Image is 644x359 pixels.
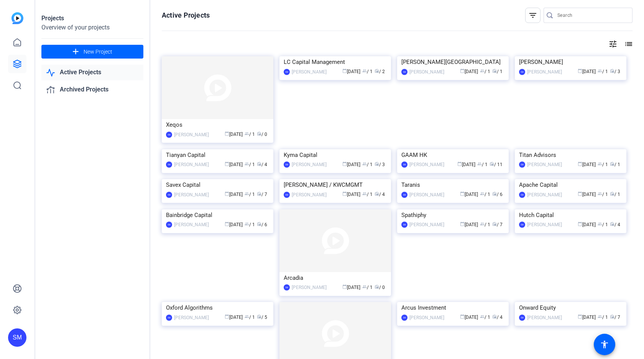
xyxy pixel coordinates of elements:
span: / 1 [480,192,490,197]
span: group [480,222,485,226]
span: calendar_today [578,222,582,226]
span: radio [257,162,261,166]
span: radio [257,222,261,226]
span: [DATE] [460,315,478,320]
span: / 1 [598,192,608,197]
span: [DATE] [457,162,475,167]
span: radio [375,69,379,73]
span: group [598,314,602,319]
span: radio [492,191,497,196]
span: radio [375,284,379,289]
div: [PERSON_NAME] [527,221,562,228]
span: group [362,191,367,196]
span: group [245,131,249,136]
span: / 1 [598,222,608,227]
span: radio [257,191,261,196]
div: SM [8,328,26,347]
span: / 11 [490,162,503,167]
span: [DATE] [578,192,596,197]
span: group [480,314,485,319]
div: [PERSON_NAME] [409,314,444,321]
div: Titan Advisors [519,149,622,161]
div: [PERSON_NAME] [527,68,562,76]
div: SM [519,222,525,228]
div: SM [401,315,407,321]
span: / 1 [480,315,490,320]
span: radio [492,314,497,319]
div: SM [284,284,290,290]
span: group [362,69,367,73]
div: SM [401,222,407,228]
div: Xeqos [166,119,269,131]
span: group [362,284,367,289]
div: [PERSON_NAME][GEOGRAPHIC_DATA] [401,56,504,68]
div: [PERSON_NAME] [174,314,209,321]
span: / 7 [610,315,620,320]
span: radio [610,222,614,226]
span: calendar_today [457,162,462,166]
div: SM [519,69,525,75]
span: calendar_today [225,314,229,319]
span: radio [375,162,379,166]
a: Archived Projects [41,82,143,98]
div: GAAM HK [401,149,504,161]
input: Search [557,11,626,20]
span: / 4 [257,162,267,167]
span: calendar_today [342,162,347,166]
span: / 1 [480,222,490,227]
div: [PERSON_NAME] [409,221,444,228]
span: / 4 [375,192,385,197]
span: radio [257,131,261,136]
div: [PERSON_NAME] [292,68,327,76]
span: / 1 [245,132,255,137]
span: / 5 [257,315,267,320]
div: SM [284,162,290,168]
span: [DATE] [460,192,478,197]
span: [DATE] [578,315,596,320]
div: [PERSON_NAME] [527,161,562,168]
span: [DATE] [342,285,360,290]
span: / 4 [492,315,503,320]
div: [PERSON_NAME] [527,191,562,199]
div: Kyma Capital [284,149,387,161]
mat-icon: tune [608,39,618,49]
div: [PERSON_NAME] [174,131,209,139]
span: group [245,162,249,166]
span: [DATE] [225,132,243,137]
span: / 1 [492,69,503,74]
div: Tianyan Capital [166,149,269,161]
a: Active Projects [41,65,143,80]
div: SM [401,192,407,198]
div: Arcus Investment [401,302,504,313]
span: group [245,222,249,226]
div: SM [166,162,172,168]
span: group [598,69,602,73]
div: SM [284,192,290,198]
div: [PERSON_NAME] [519,56,622,68]
div: SM [166,222,172,228]
span: calendar_today [225,222,229,226]
div: Arcadia [284,272,387,284]
span: [DATE] [578,69,596,74]
span: / 1 [362,285,373,290]
div: Onward Equity [519,302,622,313]
span: group [598,222,602,226]
div: SM [166,132,172,138]
span: calendar_today [578,191,582,196]
span: / 1 [610,192,620,197]
div: [PERSON_NAME] [174,191,209,199]
span: / 1 [362,69,373,74]
span: [DATE] [225,315,243,320]
span: radio [610,69,614,73]
span: calendar_today [578,162,582,166]
div: SM [166,192,172,198]
span: group [245,191,249,196]
div: [PERSON_NAME] [292,161,327,168]
span: [DATE] [578,222,596,227]
span: radio [610,162,614,166]
span: calendar_today [578,314,582,319]
div: Oxford Algorithms [166,302,269,313]
div: SM [401,162,407,168]
span: / 1 [245,162,255,167]
span: radio [375,191,379,196]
